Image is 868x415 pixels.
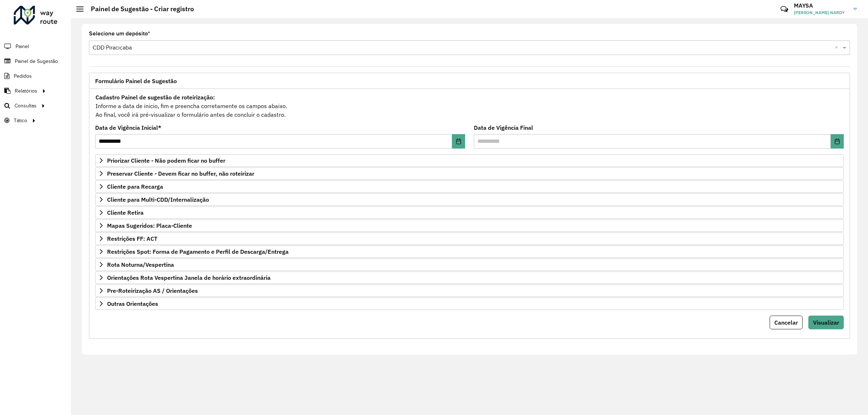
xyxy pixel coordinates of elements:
span: Cliente para Recarga [107,184,163,189]
span: Restrições FF: ACT [107,236,157,241]
a: Restrições FF: ACT [95,232,844,245]
button: Choose Date [831,134,844,149]
a: Contato Rápido [776,1,792,17]
span: Cancelar [774,319,798,326]
label: Data de Vigência Final [474,123,533,132]
span: Clear all [835,43,841,52]
span: Pedidos [14,72,32,80]
span: Consultas [14,102,37,110]
span: Tático [14,117,27,124]
button: Cancelar [770,316,803,329]
span: Cliente para Multi-CDD/Internalização [107,197,209,202]
span: Relatórios [15,87,37,95]
strong: Cadastro Painel de sugestão de roteirização: [95,94,215,101]
a: Restrições Spot: Forma de Pagamento e Perfil de Descarga/Entrega [95,245,844,258]
a: Cliente Retira [95,206,844,219]
label: Data de Vigência Inicial [95,123,161,132]
span: Orientações Rota Vespertina Janela de horário extraordinária [107,275,271,281]
button: Choose Date [452,134,465,149]
div: Informe a data de inicio, fim e preencha corretamente os campos abaixo. Ao final, você irá pré-vi... [95,93,844,119]
span: Visualizar [813,319,839,326]
span: Formulário Painel de Sugestão [95,78,177,84]
button: Visualizar [808,316,844,329]
span: Painel [16,43,29,50]
span: [PERSON_NAME] NARDY [794,9,848,16]
span: Preservar Cliente - Devem ficar no buffer, não roteirizar [107,171,254,176]
a: Rota Noturna/Vespertina [95,258,844,271]
a: Cliente para Multi-CDD/Internalização [95,193,844,206]
span: Outras Orientações [107,301,158,307]
a: Preservar Cliente - Devem ficar no buffer, não roteirizar [95,167,844,180]
h3: MAYSA [794,2,848,9]
a: Orientações Rota Vespertina Janela de horário extraordinária [95,271,844,284]
h2: Painel de Sugestão - Criar registro [84,5,194,13]
a: Pre-Roteirização AS / Orientações [95,284,844,297]
span: Cliente Retira [107,210,144,215]
a: Mapas Sugeridos: Placa-Cliente [95,219,844,232]
span: Restrições Spot: Forma de Pagamento e Perfil de Descarga/Entrega [107,249,289,254]
span: Rota Noturna/Vespertina [107,262,174,268]
span: Pre-Roteirização AS / Orientações [107,288,198,294]
span: Mapas Sugeridos: Placa-Cliente [107,223,192,228]
a: Cliente para Recarga [95,180,844,193]
span: Painel de Sugestão [15,57,58,65]
span: Priorizar Cliente - Não podem ficar no buffer [107,158,225,163]
a: Priorizar Cliente - Não podem ficar no buffer [95,154,844,167]
a: Outras Orientações [95,298,844,310]
label: Selecione um depósito [89,29,150,38]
